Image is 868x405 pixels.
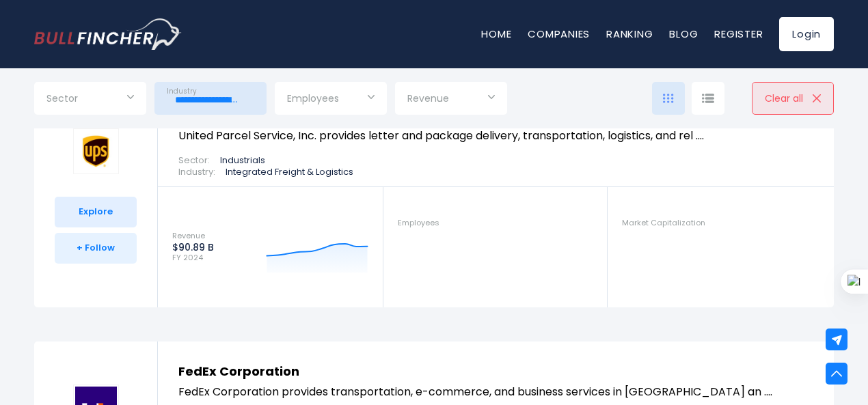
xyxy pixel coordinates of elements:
[55,233,137,264] a: + Follow
[779,17,834,51] a: Login
[752,82,834,115] button: Clear all
[287,87,375,112] input: Selection
[178,384,813,400] p: FedEx Corporation provides transportation, e-commerce, and business services in [GEOGRAPHIC_DATA]...
[158,201,383,294] a: Revenue $90.89 B FY 2024
[663,94,674,103] img: icon-comp-grid.svg
[172,232,214,240] span: Revenue
[407,87,495,112] input: Selection
[172,253,214,262] span: FY 2024
[55,197,137,227] a: Explore
[178,363,299,380] a: FedEx Corporation
[606,27,653,41] a: Ranking
[226,167,353,178] p: Integrated Freight & Logistics
[398,219,439,227] span: Employees
[702,94,714,103] img: icon-comp-list-view.svg
[608,201,832,245] a: Market Capitalization
[220,155,265,167] p: Industrials
[46,92,78,104] span: Sector
[178,155,210,167] span: Sector:
[528,27,590,41] a: Companies
[622,219,705,227] span: Market Capitalization
[178,128,813,144] p: United Parcel Service, Inc. provides letter and package delivery, transportation, logistics, and ...
[383,201,608,245] a: Employees
[287,92,339,104] span: Employees
[73,128,119,174] img: UPS logo
[178,167,215,178] span: Industry:
[34,18,181,50] a: Go to homepage
[714,27,763,41] a: Register
[407,92,449,104] span: Revenue
[669,27,698,41] a: Blog
[46,87,134,112] input: Selection
[481,27,511,41] a: Home
[34,18,182,50] img: Bullfincher logo
[167,87,254,112] input: Selection
[167,87,197,96] span: Industry
[172,241,214,253] strong: $90.89 B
